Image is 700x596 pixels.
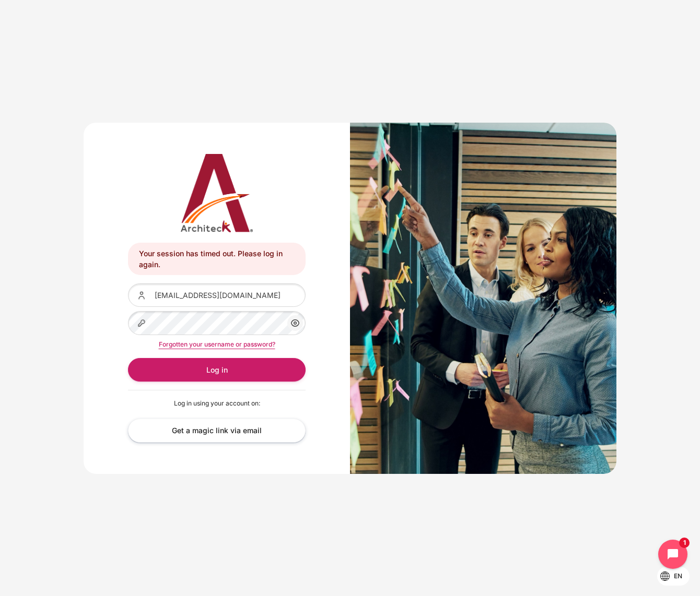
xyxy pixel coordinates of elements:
[128,154,306,232] a: Architeck 12 Architeck 12
[159,340,275,348] a: Forgotten your username or password?
[128,399,306,408] p: Log in using your account on:
[128,283,306,307] input: Username or email
[674,571,682,581] span: en
[657,567,690,586] button: Languages
[128,154,306,232] img: Architeck 12
[128,419,306,442] a: Get a magic link via email
[128,358,306,382] button: Log in
[128,243,306,275] div: Your session has timed out. Please log in again.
